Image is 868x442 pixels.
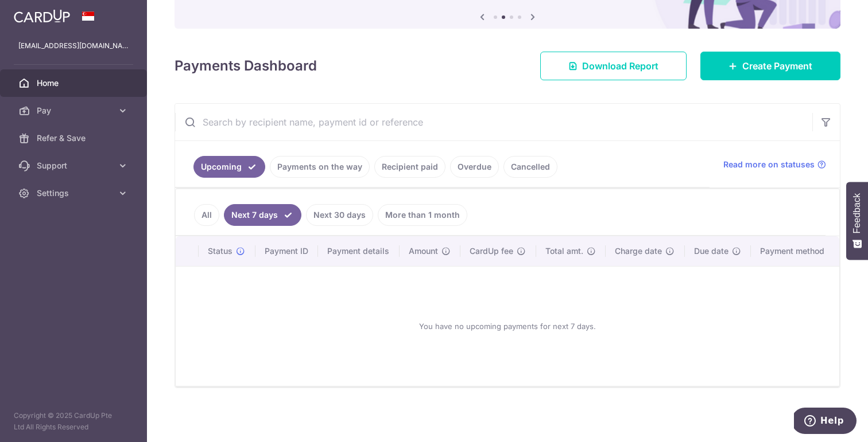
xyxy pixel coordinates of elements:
span: Refer & Save [37,132,113,144]
a: Download Report [540,52,687,80]
th: Payment ID [255,236,318,266]
img: CardUp [14,9,70,23]
span: Total amt. [545,245,583,257]
a: Cancelled [503,156,557,178]
span: Feedback [852,193,862,233]
span: Download Report [582,59,658,73]
p: [EMAIL_ADDRESS][DOMAIN_NAME] [18,40,129,52]
a: All [194,204,219,226]
a: Next 30 days [306,204,373,226]
a: Create Payment [700,52,840,80]
button: Feedback - Show survey [846,182,868,260]
h4: Payments Dashboard [175,56,317,76]
span: Pay [37,105,113,116]
input: Search by recipient name, payment id or reference [175,104,812,140]
span: Settings [37,187,113,199]
a: Overdue [450,156,499,178]
th: Payment method [751,236,839,266]
a: Payments on the way [270,156,370,178]
a: Upcoming [193,156,265,178]
span: Amount [409,245,438,257]
span: Charge date [615,245,662,257]
a: Read more on statuses [723,159,826,170]
span: Home [37,77,113,89]
span: Status [208,245,232,257]
span: Due date [694,245,728,257]
iframe: Opens a widget where you can find more information [794,408,857,436]
a: Recipient paid [374,156,445,178]
th: Payment details [318,236,400,266]
div: You have no upcoming payments for next 7 days. [189,276,826,377]
span: Create Payment [742,59,812,73]
a: Next 7 days [224,204,301,226]
span: Support [37,160,113,171]
a: More than 1 month [378,204,467,226]
span: Read more on statuses [723,159,815,170]
span: CardUp fee [470,245,513,257]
